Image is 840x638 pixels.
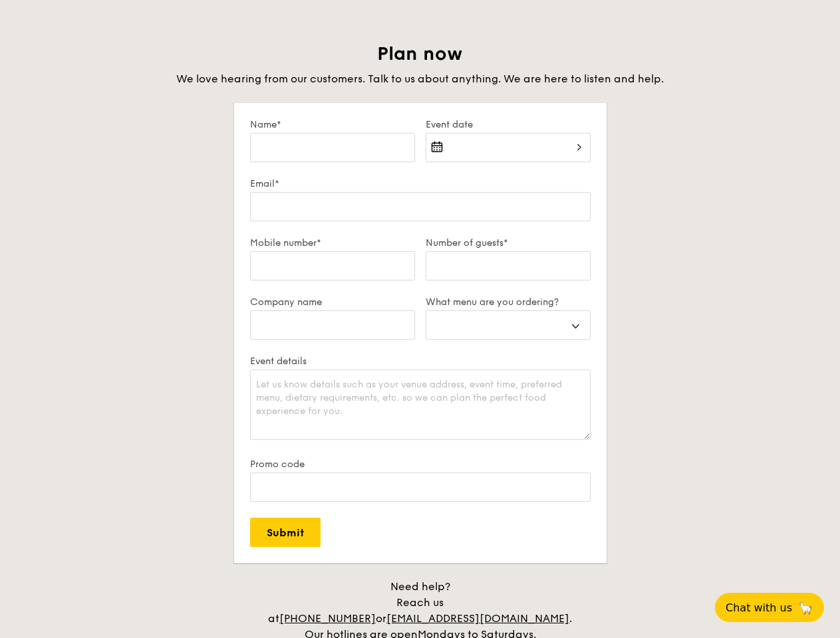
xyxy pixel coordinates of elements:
label: Event details [250,356,591,367]
label: Mobile number* [250,237,415,249]
label: Promo code [250,459,591,470]
label: Name* [250,119,415,130]
label: Email* [250,178,591,189]
label: Event date [426,119,591,130]
span: We love hearing from our customers. Talk to us about anything. We are here to listen and help. [176,72,664,85]
button: Chat with us🦙 [715,593,824,622]
label: Number of guests* [426,237,591,249]
input: Submit [250,518,321,547]
span: Chat with us [726,601,792,614]
span: 🦙 [797,600,813,615]
label: What menu are you ordering? [426,296,591,308]
textarea: Let us know details such as your venue address, event time, preferred menu, dietary requirements,... [250,370,591,440]
span: Plan now [377,43,463,65]
a: [PHONE_NUMBER] [279,612,376,625]
label: Company name [250,296,415,308]
a: [EMAIL_ADDRESS][DOMAIN_NAME] [386,612,569,625]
